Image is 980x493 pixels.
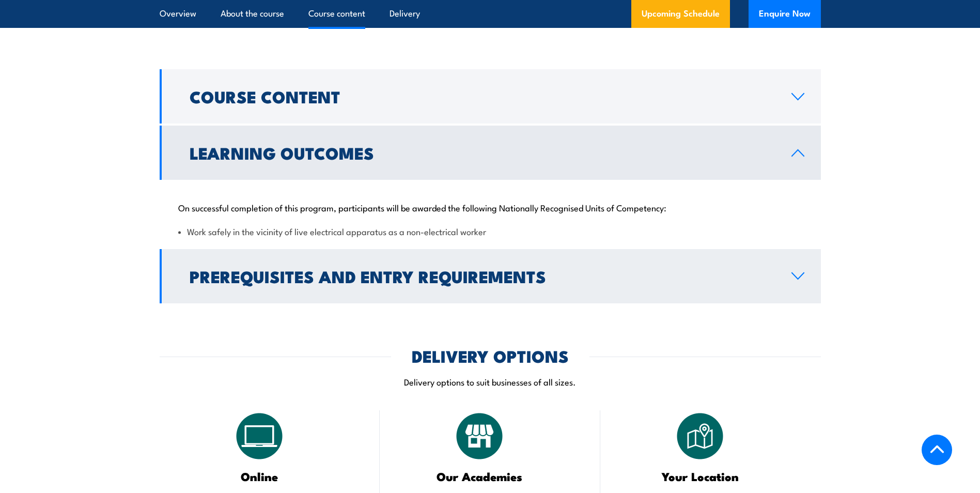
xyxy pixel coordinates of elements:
[185,470,334,482] h3: Online
[160,126,821,180] a: Learning Outcomes
[160,69,821,124] a: Course Content
[160,376,821,388] p: Delivery options to suit businesses of all sizes.
[178,225,802,237] li: Work safely in the vicinity of live electrical apparatus as a non-electrical worker
[412,348,569,363] h2: DELIVERY OPTIONS
[190,89,775,103] h2: Course Content
[626,470,774,482] h3: Your Location
[190,269,775,283] h2: Prerequisites and Entry Requirements
[406,470,554,482] h3: Our Academies
[190,145,775,160] h2: Learning Outcomes
[178,202,802,212] p: On successful completion of this program, participants will be awarded the following Nationally R...
[160,249,821,303] a: Prerequisites and Entry Requirements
